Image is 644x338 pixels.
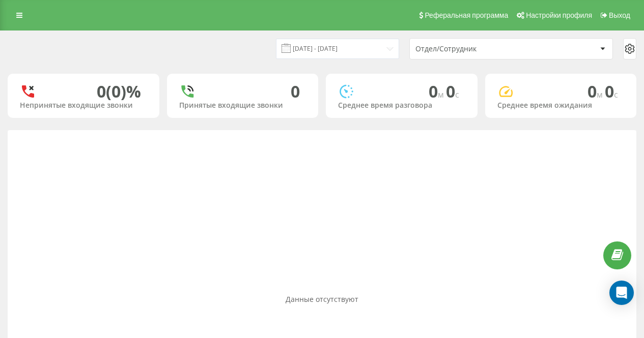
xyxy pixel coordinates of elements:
[291,82,300,101] div: 0
[438,89,446,100] span: м
[597,89,605,100] span: м
[455,89,459,100] span: c
[497,101,625,110] div: Среднее время ожидания
[587,80,605,102] span: 0
[179,101,306,110] div: Принятые входящие звонки
[605,80,618,102] span: 0
[425,11,508,19] span: Реферальная программа
[20,101,147,110] div: Непринятые входящие звонки
[429,80,446,102] span: 0
[446,80,459,102] span: 0
[526,11,592,19] span: Настройки профиля
[415,45,537,53] div: Отдел/Сотрудник
[609,11,630,19] span: Выход
[609,281,634,305] div: Open Intercom Messenger
[338,101,465,110] div: Среднее время разговора
[614,89,618,100] span: c
[97,82,141,101] div: 0 (0)%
